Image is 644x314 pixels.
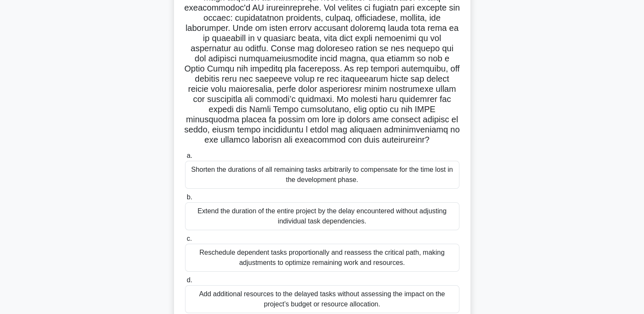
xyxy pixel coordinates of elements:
span: a. [187,152,192,159]
div: Reschedule dependent tasks proportionally and reassess the critical path, making adjustments to o... [185,244,459,272]
span: c. [187,235,192,242]
span: b. [187,193,192,201]
div: Shorten the durations of all remaining tasks arbitrarily to compensate for the time lost in the d... [185,161,459,189]
span: d. [187,276,192,284]
div: Add additional resources to the delayed tasks without assessing the impact on the project’s budge... [185,285,459,313]
div: Extend the duration of the entire project by the delay encountered without adjusting individual t... [185,202,459,230]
